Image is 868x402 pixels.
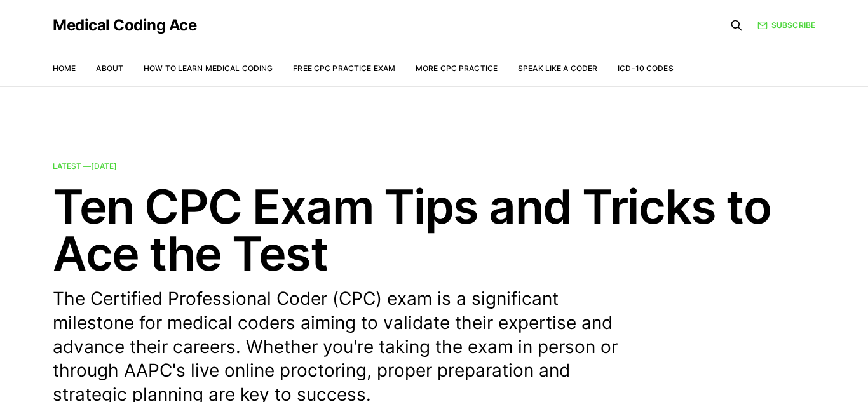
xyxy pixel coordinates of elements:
a: Home [53,64,76,73]
a: Medical Coding Ace [53,18,196,33]
a: Speak Like a Coder [518,64,597,73]
iframe: portal-trigger [661,340,868,402]
h2: Ten CPC Exam Tips and Tricks to Ace the Test [53,183,815,277]
a: ICD-10 Codes [618,64,673,73]
a: More CPC Practice [416,64,498,73]
a: About [96,64,123,73]
span: Latest — [53,161,117,171]
a: Subscribe [757,19,815,31]
a: Free CPC Practice Exam [293,64,395,73]
time: [DATE] [91,161,117,171]
a: How to Learn Medical Coding [144,64,273,73]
